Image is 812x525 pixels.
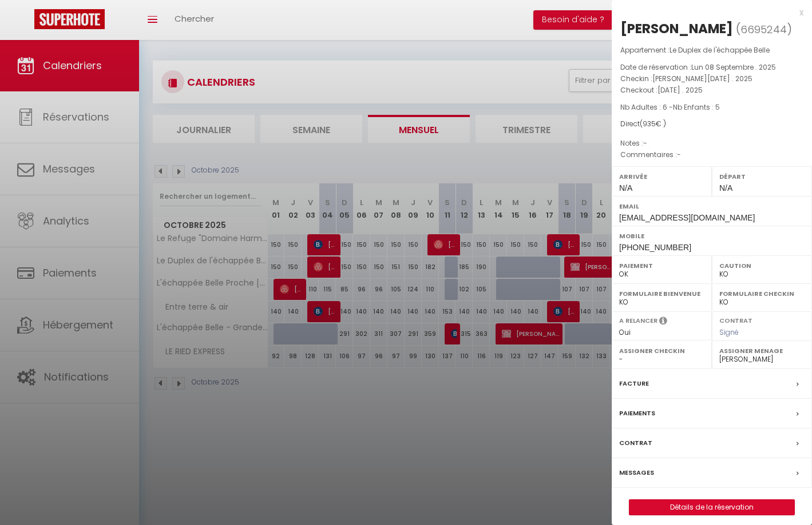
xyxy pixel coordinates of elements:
p: Notes : [620,138,803,149]
p: Commentaires : [620,149,803,161]
p: Date de réservation : [620,62,803,73]
span: ( € ) [640,119,666,129]
span: [PERSON_NAME][DATE] . 2025 [652,74,752,83]
span: Le Duplex de l'échappée Belle [670,45,770,55]
div: Direct [620,119,803,130]
label: Assigner Menage [719,345,805,356]
span: Signé [719,327,739,337]
label: Messages [619,467,654,479]
label: Formulaire Bienvenue [619,288,704,299]
span: Lun 08 Septembre . 2025 [691,62,776,72]
label: Départ [719,171,805,182]
p: Checkin : [620,73,803,85]
span: N/A [619,183,632,193]
button: Détails de la réservation [629,499,795,515]
label: Arrivée [619,171,704,182]
button: Ouvrir le widget de chat LiveChat [9,5,43,39]
label: Email [619,201,805,212]
label: Facture [619,378,649,390]
p: Checkout : [620,85,803,96]
label: Contrat [619,437,652,449]
div: [PERSON_NAME] [620,19,733,38]
i: Sélectionner OUI si vous souhaiter envoyer les séquences de messages post-checkout [659,316,667,328]
span: - [677,150,681,159]
div: x [612,6,803,19]
span: 935 [643,119,656,129]
label: Contrat [719,316,752,323]
span: - [643,138,647,148]
span: [EMAIL_ADDRESS][DOMAIN_NAME] [619,213,755,222]
label: Formulaire Checkin [719,288,805,299]
p: Appartement : [620,45,803,56]
span: 6695244 [740,22,787,37]
label: Caution [719,260,805,271]
label: A relancer [619,316,657,326]
label: Assigner Checkin [619,345,704,356]
label: Paiement [619,260,704,271]
span: [PHONE_NUMBER] [619,243,691,252]
span: Nb Adultes : 6 - [620,102,720,112]
span: N/A [719,183,732,193]
span: Nb Enfants : 5 [673,102,720,112]
span: [DATE] . 2025 [657,85,703,95]
span: ( ) [736,21,792,37]
iframe: Chat [763,474,803,516]
label: Paiements [619,407,655,419]
a: Détails de la réservation [629,500,794,515]
label: Mobile [619,230,805,242]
